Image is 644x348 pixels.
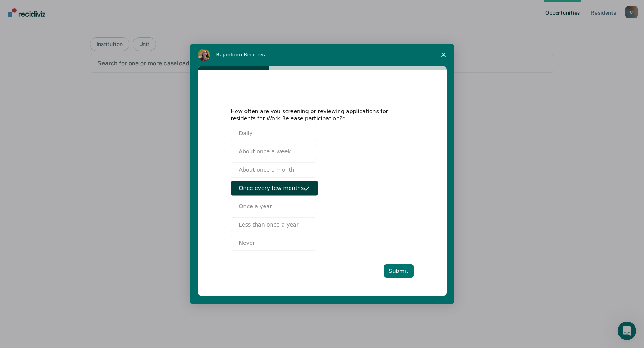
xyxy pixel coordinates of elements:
[231,162,316,178] button: About once a month
[231,217,316,232] button: Less than once a year
[231,144,316,159] button: About once a week
[239,221,299,229] span: Less than once a year
[231,108,402,122] div: How often are you screening or reviewing applications for residents for Work Release participation?
[239,202,272,211] span: Once a year
[433,44,454,66] span: Close survey
[239,239,255,247] span: Never
[239,148,291,156] span: About once a week
[384,264,414,278] button: Submit
[198,49,210,61] img: Profile image for Rajan
[239,129,253,137] span: Daily
[239,166,295,174] span: About once a month
[239,184,304,192] span: Once every few months
[216,52,231,58] span: Rajan
[231,126,316,141] button: Daily
[231,236,316,251] button: Never
[231,199,316,214] button: Once a year
[230,52,266,58] span: from Recidiviz
[231,181,318,196] button: Once every few months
